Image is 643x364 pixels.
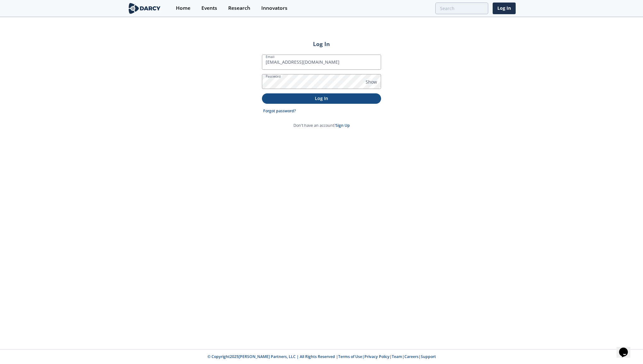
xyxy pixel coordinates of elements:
[266,54,275,59] label: Email
[266,74,281,79] label: Password
[261,6,287,11] div: Innovators
[228,6,250,11] div: Research
[435,3,488,14] input: Advanced Search
[201,6,217,11] div: Events
[262,40,381,48] h2: Log In
[392,354,402,359] a: Team
[127,3,162,14] img: logo-wide.svg
[493,3,516,14] a: Log In
[421,354,436,359] a: Support
[262,93,381,104] button: Log In
[266,95,377,102] p: Log In
[404,354,419,359] a: Careers
[617,339,637,358] iframe: chat widget
[263,108,296,114] a: Forgot password?
[88,354,555,360] p: © Copyright 2025 [PERSON_NAME] Partners, LLC | All Rights Reserved | | | | |
[366,79,377,85] span: Show
[364,354,390,359] a: Privacy Policy
[293,123,350,128] p: Don't have an account?
[338,354,362,359] a: Terms of Use
[336,123,350,128] a: Sign Up
[176,6,190,11] div: Home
